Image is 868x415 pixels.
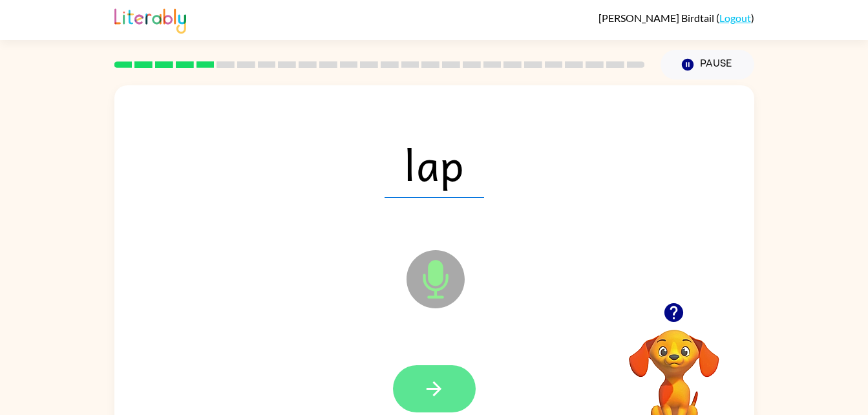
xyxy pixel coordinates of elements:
a: Logout [719,12,751,24]
span: lap [385,131,484,198]
div: ( ) [598,12,754,24]
img: Literably [114,5,186,34]
span: [PERSON_NAME] Birdtail [598,12,716,24]
button: Pause [661,50,754,80]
